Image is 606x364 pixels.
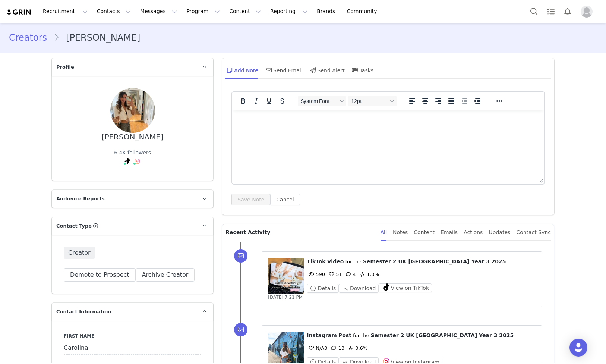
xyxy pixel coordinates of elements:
span: System Font [301,98,337,104]
span: Contact Information [56,308,111,316]
span: Profile [56,63,74,71]
a: Tasks [543,3,559,20]
button: Messages [136,3,182,20]
div: Contact Sync [516,224,551,241]
button: Save Note [231,194,270,205]
span: [DATE] 7:21 PM [268,295,303,300]
span: 0.6% [346,345,367,351]
span: 4 [344,272,356,277]
div: Updates [489,224,510,241]
span: Instagram [307,332,337,338]
p: ⁨ ⁩ ⁨ ⁩ for the ⁨ ⁩ [307,258,536,266]
button: Increase indent [471,96,484,106]
div: 6.4K followers [114,149,151,157]
span: 1.3% [358,272,379,277]
p: ⁨ ⁩ ⁨ ⁩ for the ⁨ ⁩ [307,332,536,339]
img: grin logo [6,9,32,16]
button: Decrease indent [458,96,471,106]
span: Semester 2 UK [GEOGRAPHIC_DATA] Year 3 2025 [363,258,506,264]
button: Align left [406,96,419,106]
a: Creators [9,31,54,44]
button: Cancel [270,194,300,205]
span: TikTok [307,258,325,264]
button: Align center [419,96,432,106]
div: Actions [464,224,483,241]
button: Download [339,284,379,293]
button: Fonts [298,96,346,106]
p: Recent Activity [225,224,374,241]
span: Post [338,332,351,338]
div: Emails [441,224,458,241]
button: Bold [237,96,249,106]
button: Reporting [266,3,312,20]
img: b128440a-4463-47ec-9979-fd4590d661cd.jpg [110,88,155,133]
div: Tasks [351,61,374,79]
span: 12pt [351,98,388,104]
a: Brands [312,3,342,20]
button: Justify [445,96,458,106]
span: Contact Type [56,222,92,230]
div: [PERSON_NAME] [102,133,164,141]
button: View on TikTok [379,283,432,292]
button: Contacts [92,3,135,20]
button: Underline [263,96,275,106]
div: All [381,224,387,241]
button: Content [225,3,265,20]
div: Content [414,224,435,241]
span: Audience Reports [56,195,105,203]
div: Add Note [225,61,258,79]
button: Notifications [559,3,576,20]
img: placeholder-profile.jpg [581,6,593,18]
button: Details [307,284,339,293]
button: Align right [432,96,445,106]
span: 51 [327,272,342,277]
span: Video [327,258,344,264]
button: Italic [250,96,262,106]
div: Notes [393,224,408,241]
button: Reveal or hide additional toolbar items [493,96,506,106]
div: Press the Up and Down arrow keys to resize the editor. [536,175,544,184]
button: Search [526,3,542,20]
button: Recruitment [38,3,92,20]
div: Open Intercom Messenger [569,339,587,357]
button: Font sizes [348,96,397,106]
button: Program [182,3,224,20]
a: View on TikTok [379,286,432,291]
span: 13 [329,345,345,351]
iframe: Rich Text Area [232,110,544,175]
span: 590 [307,272,325,277]
div: Send Email [264,61,303,79]
span: N/A [307,345,324,351]
button: Profile [576,6,600,18]
span: 0 [307,345,327,351]
span: Creator [64,247,95,259]
button: Demote to Prospect [64,268,136,282]
span: Semester 2 UK [GEOGRAPHIC_DATA] Year 3 2025 [371,332,514,338]
div: Send Alert [309,61,345,79]
button: Strikethrough [276,96,288,106]
a: Community [343,3,385,20]
label: First Name [64,333,201,339]
button: Archive Creator [136,268,195,282]
img: instagram.svg [134,158,140,164]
